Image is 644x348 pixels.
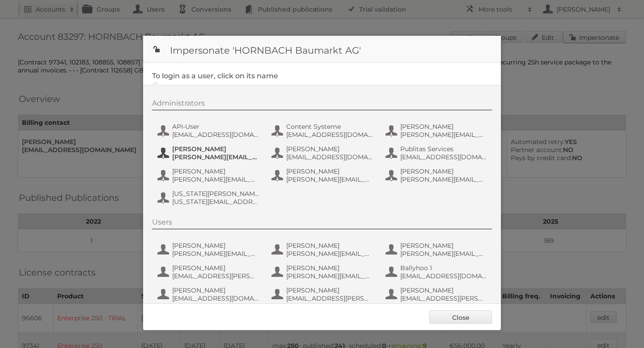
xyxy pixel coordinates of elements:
span: [PERSON_NAME][EMAIL_ADDRESS][PERSON_NAME][PERSON_NAME][DOMAIN_NAME] [400,175,487,183]
span: [PERSON_NAME] [172,264,259,272]
span: [EMAIL_ADDRESS][PERSON_NAME][PERSON_NAME][DOMAIN_NAME] [286,294,373,302]
button: [PERSON_NAME] [PERSON_NAME][EMAIL_ADDRESS][PERSON_NAME][PERSON_NAME][DOMAIN_NAME] [157,166,262,184]
a: Close [429,310,492,324]
button: [PERSON_NAME] [EMAIL_ADDRESS][DOMAIN_NAME] [157,285,262,303]
span: [PERSON_NAME] [286,242,373,250]
span: [PERSON_NAME] [172,145,259,153]
button: [PERSON_NAME] [EMAIL_ADDRESS][PERSON_NAME][PERSON_NAME][DOMAIN_NAME] [157,263,262,281]
button: API-User [EMAIL_ADDRESS][DOMAIN_NAME] [157,122,262,140]
span: [PERSON_NAME][EMAIL_ADDRESS][DOMAIN_NAME] [286,250,373,258]
button: [PERSON_NAME] [PERSON_NAME][EMAIL_ADDRESS][PERSON_NAME][DOMAIN_NAME] [385,122,490,140]
span: [PERSON_NAME][EMAIL_ADDRESS][PERSON_NAME][DOMAIN_NAME] [400,131,487,139]
span: [PERSON_NAME] [286,286,373,294]
span: [PERSON_NAME][EMAIL_ADDRESS][PERSON_NAME][PERSON_NAME][DOMAIN_NAME] [172,175,259,183]
button: [PERSON_NAME] [EMAIL_ADDRESS][PERSON_NAME][PERSON_NAME][DOMAIN_NAME] [271,285,376,303]
button: Publitas Services [EMAIL_ADDRESS][DOMAIN_NAME] [385,144,490,162]
span: [EMAIL_ADDRESS][DOMAIN_NAME] [400,272,487,280]
button: [PERSON_NAME] [EMAIL_ADDRESS][DOMAIN_NAME] [271,144,376,162]
span: [PERSON_NAME] [286,167,373,175]
span: [PERSON_NAME][EMAIL_ADDRESS][PERSON_NAME][DOMAIN_NAME] [400,250,487,258]
span: [EMAIL_ADDRESS][DOMAIN_NAME] [286,153,373,161]
div: Administrators [152,99,492,110]
span: [PERSON_NAME] [286,264,373,272]
span: [PERSON_NAME] [172,242,259,250]
span: Publitas Services [400,145,487,153]
span: Ballyhoo 1 [400,264,487,272]
span: [US_STATE][EMAIL_ADDRESS][DOMAIN_NAME] [172,198,259,206]
h1: Impersonate 'HORNBACH Baumarkt AG' [143,36,501,63]
button: [PERSON_NAME] [PERSON_NAME][EMAIL_ADDRESS][PERSON_NAME][PERSON_NAME][DOMAIN_NAME] [385,166,490,184]
span: [PERSON_NAME] [286,145,373,153]
button: [PERSON_NAME] [PERSON_NAME][EMAIL_ADDRESS][DOMAIN_NAME] [271,241,376,259]
button: Content Systeme [EMAIL_ADDRESS][DOMAIN_NAME] [271,122,376,140]
span: [EMAIL_ADDRESS][DOMAIN_NAME] [172,294,259,302]
button: [PERSON_NAME] [PERSON_NAME][EMAIL_ADDRESS][DOMAIN_NAME] [157,241,262,259]
button: [PERSON_NAME] [PERSON_NAME][EMAIL_ADDRESS][PERSON_NAME][DOMAIN_NAME] [385,241,490,259]
span: [PERSON_NAME][EMAIL_ADDRESS][DOMAIN_NAME] [172,153,259,161]
span: [PERSON_NAME][EMAIL_ADDRESS][PERSON_NAME][DOMAIN_NAME] [286,272,373,280]
button: [PERSON_NAME] [PERSON_NAME][EMAIL_ADDRESS][DOMAIN_NAME] [271,166,376,184]
span: [PERSON_NAME] [400,123,487,131]
span: [EMAIL_ADDRESS][DOMAIN_NAME] [286,131,373,139]
span: [PERSON_NAME] [400,167,487,175]
div: Users [152,218,492,229]
button: Ballyhoo 1 [EMAIL_ADDRESS][DOMAIN_NAME] [385,263,490,281]
span: [EMAIL_ADDRESS][DOMAIN_NAME] [172,131,259,139]
button: [PERSON_NAME] [PERSON_NAME][EMAIL_ADDRESS][DOMAIN_NAME] [157,144,262,162]
span: [EMAIL_ADDRESS][DOMAIN_NAME] [400,153,487,161]
span: [PERSON_NAME][EMAIL_ADDRESS][DOMAIN_NAME] [172,250,259,258]
button: [PERSON_NAME] [EMAIL_ADDRESS][PERSON_NAME][PERSON_NAME][DOMAIN_NAME] [385,285,490,303]
legend: To login as a user, click on its name [152,72,278,80]
button: [PERSON_NAME] [PERSON_NAME][EMAIL_ADDRESS][PERSON_NAME][DOMAIN_NAME] [271,263,376,281]
span: [EMAIL_ADDRESS][PERSON_NAME][PERSON_NAME][DOMAIN_NAME] [400,294,487,302]
span: [PERSON_NAME] [172,286,259,294]
span: [PERSON_NAME] [172,167,259,175]
span: [PERSON_NAME] [400,286,487,294]
span: [US_STATE][PERSON_NAME] [172,190,259,198]
span: [PERSON_NAME] [400,242,487,250]
span: Content Systeme [286,123,373,131]
button: [US_STATE][PERSON_NAME] [US_STATE][EMAIL_ADDRESS][DOMAIN_NAME] [157,189,262,207]
span: [EMAIL_ADDRESS][PERSON_NAME][PERSON_NAME][DOMAIN_NAME] [172,272,259,280]
span: API-User [172,123,259,131]
span: [PERSON_NAME][EMAIL_ADDRESS][DOMAIN_NAME] [286,175,373,183]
